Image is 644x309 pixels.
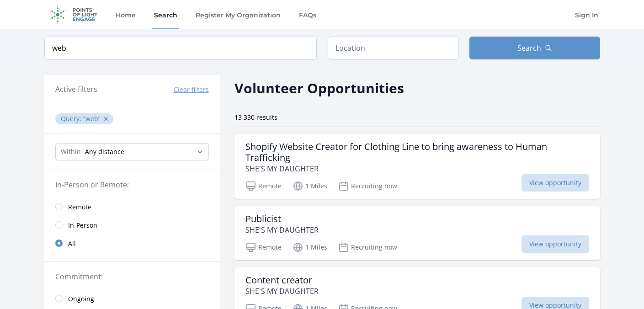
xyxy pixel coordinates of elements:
[245,224,319,235] p: SHE'S MY DAUGHTER
[245,213,319,224] h3: Publicist
[245,286,319,297] p: SHE'S MY DAUGHTER
[234,78,404,98] h2: Volunteer Opportunities
[245,181,282,192] p: Remote
[55,143,209,160] select: Search Radius
[44,216,220,234] a: In-Person
[338,181,397,192] p: Recruiting now
[44,37,317,59] input: Keyword
[55,179,209,190] legend: In-Person or Remote:
[245,242,282,253] p: Remote
[293,181,327,192] p: 1 Miles
[517,43,541,53] span: Search
[68,221,97,230] span: In-Person
[68,202,91,212] span: Remote
[103,114,109,123] button: ✕
[522,174,589,192] span: View opportunity
[44,197,220,216] a: Remote
[245,141,589,163] h3: Shopify Website Creator for Clothing Line to bring awareness to Human Trafficking
[234,134,600,199] a: Shopify Website Creator for Clothing Line to bring awareness to Human Trafficking SHE'S MY DAUGHT...
[522,235,589,253] span: View opportunity
[234,113,277,122] span: 13 330 results
[328,37,458,59] input: Location
[68,239,76,248] span: All
[338,242,397,253] p: Recruiting now
[44,234,220,252] a: All
[469,37,600,59] button: Search
[234,206,600,260] a: Publicist SHE'S MY DAUGHTER Remote 1 Miles Recruiting now View opportunity
[61,114,83,123] span: Query :
[55,84,97,95] h3: Active filters
[245,275,319,286] h3: Content creator
[68,294,94,304] span: Ongoing
[83,114,101,123] q: web
[293,242,327,253] p: 1 Miles
[44,289,220,308] a: Ongoing
[174,85,209,94] button: Clear filters
[245,163,589,174] p: SHE'S MY DAUGHTER
[55,271,209,282] legend: Commitment:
